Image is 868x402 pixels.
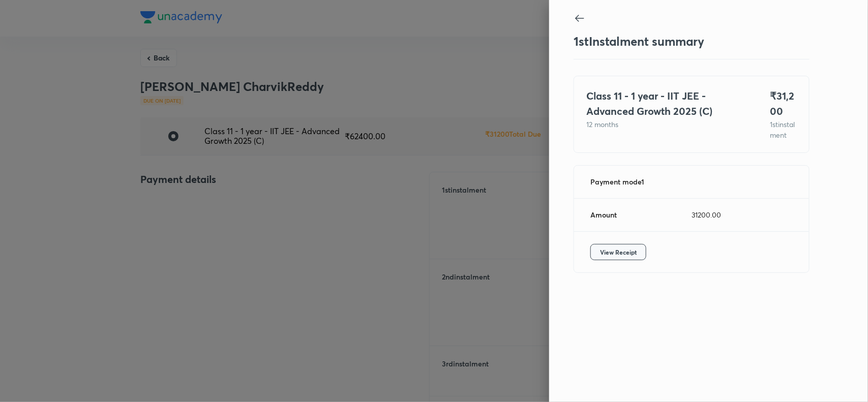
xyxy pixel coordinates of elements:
span: View Receipt [600,247,637,257]
div: 31200.00 [692,211,793,219]
div: Amount [590,211,692,219]
p: 12 months [586,119,745,130]
h4: ₹ 31,200 [770,88,797,119]
h4: Class 11 - 1 year - IIT JEE - Advanced Growth 2025 (C) [586,88,745,119]
div: Payment mode 1 [590,178,692,186]
h3: 1 st Instalment summary [574,34,704,49]
button: View Receipt [590,244,646,260]
p: 1 st instalment [770,119,797,140]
